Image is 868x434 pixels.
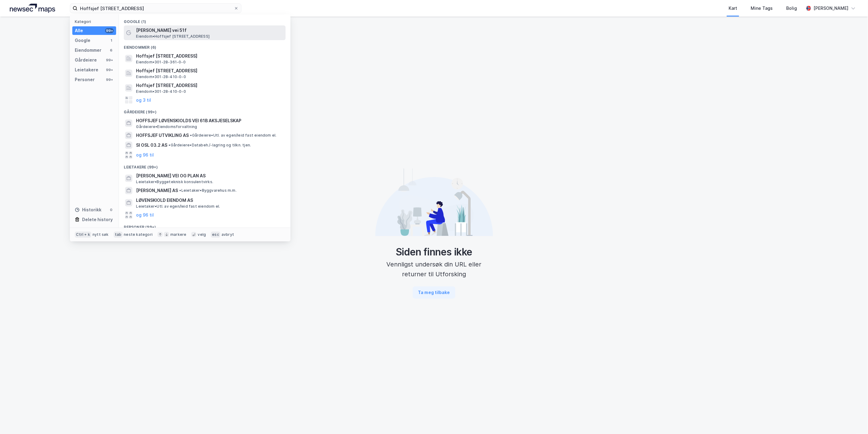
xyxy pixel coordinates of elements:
div: 6 [109,48,114,53]
div: Kart [729,5,737,12]
span: • [190,133,192,138]
div: avbryt [222,232,234,237]
div: Google (1) [119,14,290,25]
div: Historikk [75,206,101,213]
div: Personer (99+) [119,220,290,231]
div: 99+ [105,58,114,62]
div: 99+ [105,28,114,33]
div: 99+ [105,77,114,82]
span: Gårdeiere • Utl. av egen/leid fast eiendom el. [190,133,276,138]
div: Siden finnes ikke [375,246,493,258]
div: markere [170,232,186,237]
iframe: Chat Widget [837,405,868,434]
span: Eiendom • 301-28-410-0-0 [136,89,186,94]
div: Eiendommer (6) [119,40,290,51]
button: og 3 til [136,96,151,104]
div: Ctrl + k [75,232,91,238]
button: og 96 til [136,211,154,219]
div: Leietakere (99+) [119,160,290,171]
span: Hoffsjef [STREET_ADDRESS] [136,52,283,60]
span: HOFFSJEF LØVENSKIOLDS VEI 61B AKSJESELSKAP [136,117,283,124]
div: neste kategori [124,232,153,237]
div: Delete history [82,216,113,223]
div: Gårdeiere [75,56,97,64]
div: 99+ [105,67,114,72]
span: • [169,143,170,147]
div: nytt søk [93,232,109,237]
div: Google [75,37,90,44]
div: Gårdeiere (99+) [119,105,290,116]
span: [PERSON_NAME] AS [136,187,178,194]
span: • [179,188,181,193]
div: Eiendommer [75,47,101,54]
div: tab [114,232,123,238]
span: Leietaker • Utl. av egen/leid fast eiendom el. [136,204,220,209]
span: Eiendom • 301-28-410-0-0 [136,74,186,79]
div: Bolig [786,5,797,12]
div: Personer [75,76,95,83]
span: [PERSON_NAME] VEI OG PLAN AS [136,172,283,179]
div: 0 [109,207,114,212]
span: LØVENSKIOLD EIENDOM AS [136,197,283,204]
div: 1 [109,38,114,43]
button: og 96 til [136,151,154,159]
span: Gårdeiere • Databeh./-lagring og tilkn. tjen. [169,143,251,148]
div: Leietakere [75,66,98,74]
div: Vennligst undersøk din URL eller returner til Utforsking [375,259,493,279]
span: Eiendom • 301-28-361-0-0 [136,60,185,65]
div: velg [198,232,206,237]
button: Ta meg tilbake [413,286,455,299]
span: HOFFSJEF UTVIKLING AS [136,132,189,139]
div: Alle [75,27,83,34]
div: Kategori [75,19,116,24]
span: SI OSL 03.2 AS [136,142,167,149]
div: [PERSON_NAME] [813,5,848,12]
span: [PERSON_NAME] vei 51f [136,27,283,34]
img: logo.a4113a55bc3d86da70a041830d287a7e.svg [10,4,55,13]
span: Hoffsjef [STREET_ADDRESS] [136,67,283,74]
span: Hoffsjef [STREET_ADDRESS] [136,82,283,89]
input: Søk på adresse, matrikkel, gårdeiere, leietakere eller personer [78,4,234,13]
div: esc [211,232,220,238]
span: Leietaker • Byggvarehus m.m. [179,188,236,193]
span: Eiendom • Hoffsjef [STREET_ADDRESS] [136,34,210,39]
span: Leietaker • Byggeteknisk konsulentvirks. [136,179,213,184]
div: Mine Tags [751,5,773,12]
span: Gårdeiere • Eiendomsforvaltning [136,124,197,129]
